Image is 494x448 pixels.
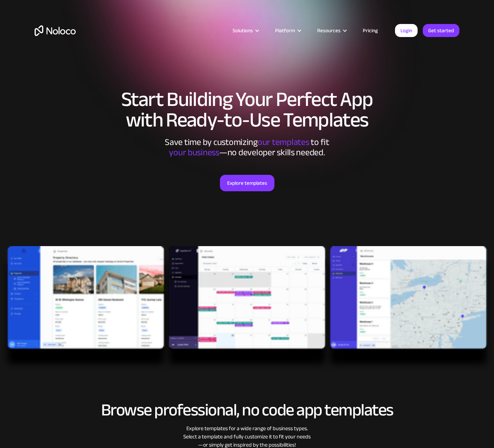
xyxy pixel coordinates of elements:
a: home [35,25,76,36]
a: Login [395,24,418,37]
span: your business [169,144,219,161]
div: Platform [267,26,309,35]
div: Save time by customizing to fit ‍ —no developer skills needed. [144,137,350,158]
span: our templates [258,134,309,150]
a: Explore templates [220,175,274,191]
div: Solutions [224,26,267,35]
div: Resources [309,26,354,35]
h1: Start Building Your Perfect App with Ready-to-Use Templates [35,89,459,130]
div: Resources [317,26,341,35]
a: Get started [423,24,459,37]
div: Solutions [233,26,253,35]
h2: Browse professional, no code app templates [35,401,459,419]
a: Pricing [354,26,386,35]
div: Platform [275,26,295,35]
